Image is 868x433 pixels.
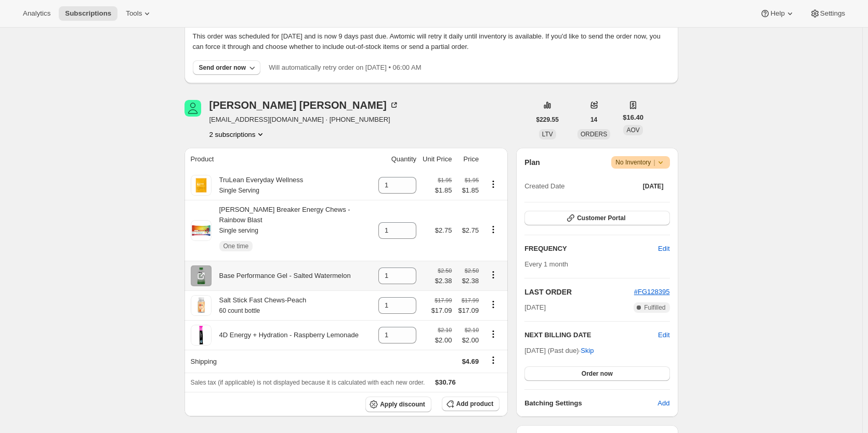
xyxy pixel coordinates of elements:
[375,148,419,171] th: Quantity
[223,242,249,250] span: One time
[804,6,851,21] button: Settings
[120,6,159,21] button: Tools
[435,276,452,286] span: $2.38
[219,307,260,314] small: 60 count bottle
[657,398,669,409] span: Add
[438,177,452,183] small: $1.95
[658,244,669,254] span: Edit
[485,224,502,235] button: Product actions
[209,114,399,125] span: [EMAIL_ADDRESS][DOMAIN_NAME] · [PHONE_NUMBER]
[456,400,493,408] span: Add product
[431,305,452,316] span: $17.09
[524,347,594,354] span: [DATE] (Past due) ·
[212,330,359,340] div: 4D Energy + Hydration - Raspberry Lemonade
[442,397,499,411] button: Add product
[524,157,540,168] h2: Plan
[643,182,664,190] span: [DATE]
[191,220,212,241] img: product img
[185,148,376,171] th: Product
[615,157,665,168] span: No Inventory
[581,131,607,138] span: ORDERS
[219,187,259,194] small: Single Serving
[754,6,801,21] button: Help
[191,325,212,346] img: product img
[462,297,479,303] small: $17.99
[193,60,261,75] button: Send order now
[524,244,658,254] h2: FREQUENCY
[536,116,559,124] span: $229.55
[380,400,425,409] span: Apply discount
[542,131,553,138] span: LTV
[199,63,246,72] div: Send order now
[574,342,600,359] button: Skip
[524,287,634,297] h2: LAST ORDER
[623,112,643,123] span: $16.40
[126,9,142,18] span: Tools
[455,148,482,171] th: Price
[269,62,421,73] p: Will automatically retry order on [DATE] • 06:00 AM
[462,358,479,365] span: $4.69
[524,398,657,409] h6: Batching Settings
[193,31,670,52] p: This order was scheduled for [DATE] and is now 9 days past due. Awtomic will retry it daily until...
[438,268,452,274] small: $2.50
[524,302,546,313] span: [DATE]
[485,179,502,190] button: Product actions
[435,226,452,234] span: $2.75
[584,112,603,127] button: 14
[23,9,50,18] span: Analytics
[458,276,479,286] span: $2.38
[770,9,784,18] span: Help
[65,9,111,18] span: Subscriptions
[577,214,625,222] span: Customer Portal
[435,378,456,386] span: $30.76
[419,148,455,171] th: Unit Price
[634,288,670,296] a: #FG128395
[458,305,479,316] span: $17.09
[626,126,639,134] span: AOV
[652,240,676,257] button: Edit
[209,100,399,110] div: [PERSON_NAME] [PERSON_NAME]
[485,354,502,366] button: Shipping actions
[185,350,376,373] th: Shipping
[59,6,117,21] button: Subscriptions
[365,397,431,412] button: Apply discount
[524,366,669,381] button: Order now
[435,335,452,346] span: $2.00
[634,287,670,297] button: #FG128395
[185,100,201,117] span: Brittany Cain
[524,181,564,192] span: Created Date
[458,185,479,196] span: $1.85
[191,379,425,386] span: Sales tax (if applicable) is not displayed because it is calculated with each new order.
[820,9,845,18] span: Settings
[212,205,373,257] div: [PERSON_NAME] Breaker Energy Chews - Rainbow Blast
[524,260,568,268] span: Every 1 month
[581,346,594,356] span: Skip
[651,395,676,412] button: Add
[212,271,351,281] div: Base Performance Gel - Salted Watermelon
[637,179,670,194] button: [DATE]
[485,299,502,310] button: Product actions
[209,129,266,139] button: Product actions
[191,175,212,196] img: product img
[191,295,212,316] img: product img
[219,227,258,234] small: Single serving
[465,177,479,183] small: $1.95
[658,330,669,340] button: Edit
[438,327,452,333] small: $2.10
[465,268,479,274] small: $2.50
[462,226,479,234] span: $2.75
[524,211,669,225] button: Customer Portal
[17,6,57,21] button: Analytics
[485,269,502,281] button: Product actions
[530,112,565,127] button: $229.55
[212,175,304,196] div: TruLean Everyday Wellness
[435,297,452,303] small: $17.99
[458,335,479,346] span: $2.00
[465,327,479,333] small: $2.10
[485,328,502,340] button: Product actions
[212,295,307,316] div: Salt Stick Fast Chews-Peach
[653,158,655,167] span: |
[582,370,613,378] span: Order now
